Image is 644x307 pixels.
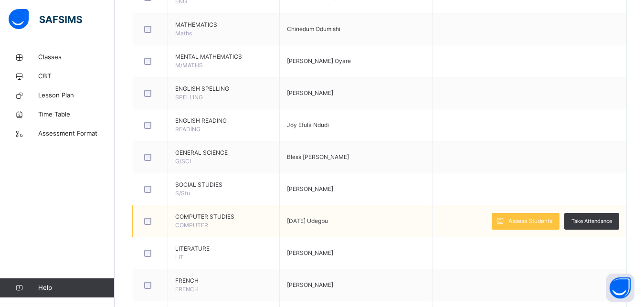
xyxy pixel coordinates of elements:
span: COMPUTER STUDIES [175,212,272,221]
span: [PERSON_NAME] [287,89,333,96]
span: FRENCH [175,286,199,293]
span: Chinedum Odumishi [287,25,340,32]
span: READING [175,126,201,133]
span: Bless [PERSON_NAME] [287,153,349,160]
span: [DATE] Udegbu [287,217,328,224]
span: [PERSON_NAME] [287,281,333,288]
span: Time Table [38,110,115,119]
span: MENTAL MATHEMATICS [175,53,272,61]
span: ENGLISH READING [175,116,272,125]
span: LITERATURE [175,244,272,253]
span: Take Attendance [571,217,612,225]
button: Open asap [606,274,634,302]
span: ENGLISH SPELLING [175,85,272,93]
span: Joy Efula Ndudi [287,121,329,128]
span: CBT [38,72,115,81]
img: safsims [9,9,82,29]
span: [PERSON_NAME] [287,249,333,256]
span: Lesson Plan [38,91,115,100]
span: SOCIAL STUDIES [175,180,272,189]
span: Classes [38,53,115,62]
span: G/SCI [175,158,191,165]
span: Assessment Format [38,129,115,138]
span: MATHEMATICS [175,21,272,29]
span: Help [38,283,114,293]
span: COMPUTER [175,222,208,229]
span: Assess Students [508,217,552,225]
span: GENERAL SCIENCE [175,148,272,157]
span: LIT [175,254,184,261]
span: [PERSON_NAME] Oyare [287,57,351,64]
span: SPELLING [175,94,203,101]
span: [PERSON_NAME] [287,185,333,192]
span: M/MATHS [175,62,203,69]
span: S/Stu [175,190,190,197]
span: Maths [175,30,192,37]
span: FRENCH [175,276,272,285]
